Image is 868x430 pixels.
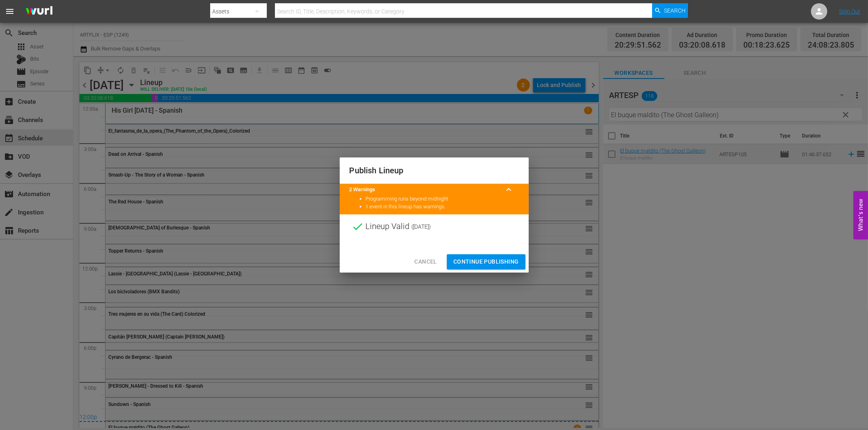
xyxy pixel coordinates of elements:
div: Lineup Valid [340,214,529,239]
title: 2 Warnings [349,186,499,194]
li: Programming runs beyond midnight [366,195,519,203]
a: Sign Out [839,8,860,15]
span: Cancel [414,257,437,267]
span: Search [664,3,686,18]
li: 1 event in this lineup has warnings. [366,203,519,211]
span: Continue Publishing [453,257,519,267]
button: keyboard_arrow_up [499,180,519,199]
span: menu [5,7,15,16]
h2: Publish Lineup [349,164,519,177]
button: Continue Publishing [447,254,525,269]
span: ( [DATE] ) [412,220,431,233]
button: Cancel [408,254,443,269]
span: keyboard_arrow_up [504,185,514,194]
img: ans4CAIJ8jUAAAAAAAAAAAAAAAAAAAAAAAAgQb4GAAAAAAAAAAAAAAAAAAAAAAAAJMjXAAAAAAAAAAAAAAAAAAAAAAAAgAT5G... [20,2,59,21]
button: Open Feedback Widget [853,191,868,239]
